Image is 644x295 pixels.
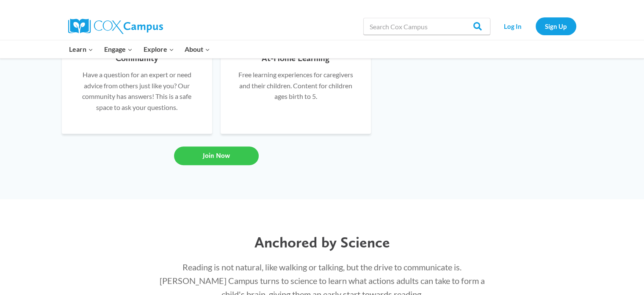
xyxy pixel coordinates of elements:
[495,17,576,35] nav: Secondary Navigation
[64,40,216,58] nav: Primary Navigation
[179,40,216,58] button: Child menu of About
[536,17,576,35] a: Sign Up
[254,233,390,251] span: Anchored by Science
[203,152,230,160] span: Join Now
[495,17,531,35] a: Log In
[138,40,180,58] button: Child menu of Explore
[75,69,199,112] p: Have a question for an expert or need advice from others just like you? Our community has answers...
[174,146,259,165] a: Join Now
[68,19,163,34] img: Cox Campus
[64,40,99,58] button: Child menu of Learn
[233,69,358,102] p: Free learning experiences for caregivers and their children. Content for children ages birth to 5.
[363,18,490,35] input: Search Cox Campus
[99,40,138,58] button: Child menu of Engage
